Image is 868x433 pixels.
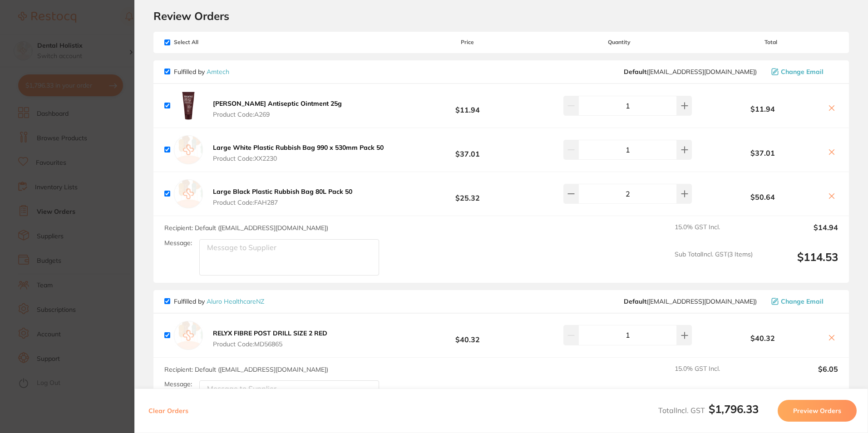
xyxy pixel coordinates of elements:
[778,400,857,422] button: Preview Orders
[213,111,342,118] span: Product Code: A269
[624,68,646,76] b: Default
[210,143,386,162] button: Large White Plastic Rubbish Bag 990 x 530mm Pack 50 Product Code:XX2230
[535,39,703,45] span: Quantity
[760,365,838,385] output: $6.05
[703,334,822,342] b: $40.32
[703,105,822,113] b: $11.94
[210,329,330,348] button: RELYX FIBRE POST DRILL SIZE 2 RED Product Code:MD56865
[760,223,838,243] output: $14.94
[781,68,824,75] span: Change Email
[400,97,535,114] b: $11.94
[210,99,345,118] button: [PERSON_NAME] Antiseptic Ointment 25g Product Code:A269
[213,199,352,206] span: Product Code: FAH287
[164,380,192,388] label: Message:
[174,321,203,350] img: empty.jpg
[624,297,646,305] b: Default
[624,68,757,75] span: sales@amtech.co.nz
[213,155,384,162] span: Product Code: XX2230
[213,187,352,196] b: Large Black Plastic Rubbish Bag 80L Pack 50
[675,365,753,385] span: 15.0 % GST Incl.
[174,68,229,75] p: Fulfilled by
[207,68,229,76] a: Amtech
[174,179,203,208] img: empty.jpg
[400,39,535,45] span: Price
[164,365,328,374] span: Recipient: Default ( [EMAIL_ADDRESS][DOMAIN_NAME] )
[658,406,759,415] span: Total Incl. GST
[709,402,759,416] b: $1,796.33
[703,39,838,45] span: Total
[400,327,535,344] b: $40.32
[207,297,264,305] a: Aluro HealthcareNZ
[703,193,822,201] b: $50.64
[164,224,328,232] span: Recipient: Default ( [EMAIL_ADDRESS][DOMAIN_NAME] )
[174,135,203,164] img: empty.jpg
[164,239,192,247] label: Message:
[781,298,824,305] span: Change Email
[164,39,255,45] span: Select All
[769,297,838,305] button: Change Email
[213,99,342,108] b: [PERSON_NAME] Antiseptic Ointment 25g
[400,185,535,202] b: $25.32
[153,9,849,23] h2: Review Orders
[146,400,191,422] button: Clear Orders
[210,187,355,207] button: Large Black Plastic Rubbish Bag 80L Pack 50 Product Code:FAH287
[769,68,838,76] button: Change Email
[213,329,327,337] b: RELYX FIBRE POST DRILL SIZE 2 RED
[174,298,264,305] p: Fulfilled by
[213,143,384,152] b: Large White Plastic Rubbish Bag 990 x 530mm Pack 50
[703,149,822,157] b: $37.01
[400,141,535,158] b: $37.01
[675,251,753,276] span: Sub Total Incl. GST ( 3 Items)
[624,298,757,305] span: orders@aluro.co.nz
[213,340,327,348] span: Product Code: MD56865
[174,91,203,120] img: NWpqdXhjYQ
[760,251,838,276] output: $114.53
[675,223,753,243] span: 15.0 % GST Incl.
